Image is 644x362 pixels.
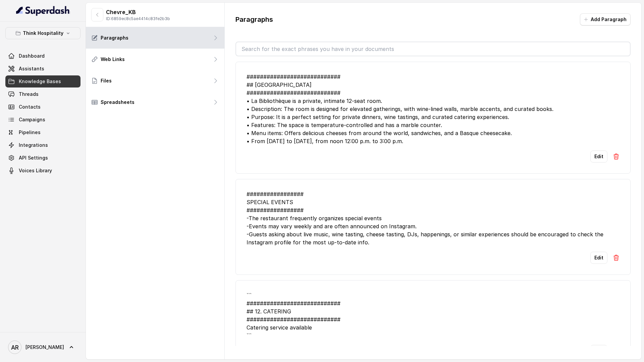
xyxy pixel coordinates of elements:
[19,155,48,161] span: API Settings
[247,73,620,145] div: ############################ ## [GEOGRAPHIC_DATA] ############################ • La Bibliothèque ...
[101,77,112,84] p: Files
[247,190,620,246] div: ################# SPECIAL EVENTS ################# -The restaurant frequently organizes special e...
[101,35,128,41] p: Paragraphs
[25,344,64,351] span: [PERSON_NAME]
[5,126,80,138] a: Pipelines
[5,114,80,126] a: Campaigns
[236,42,630,56] input: Search for the exact phrases you have in your documents
[5,63,80,75] a: Assistants
[19,104,41,110] span: Contacts
[106,16,170,21] p: ID: 6859ec8c5ae4414c83fe2b3b
[19,53,45,59] span: Dashboard
[101,56,125,63] p: Web Links
[580,13,631,25] button: Add Paragraph
[613,153,620,160] img: Delete
[590,252,607,264] button: Edit
[11,344,19,351] text: AR
[5,152,80,164] a: API Settings
[235,15,273,24] p: Paragraphs
[590,345,607,357] button: Edit
[5,27,80,39] button: Think Hospitality
[19,91,39,98] span: Threads
[23,29,63,37] p: Think Hospitality
[19,78,61,85] span: Knowledge Bases
[19,167,52,174] span: Voices Library
[590,150,607,163] button: Edit
[5,88,80,100] a: Threads
[5,101,80,113] a: Contacts
[5,139,80,151] a: Integrations
[106,8,170,16] p: Chevre_KB
[19,142,48,148] span: Integrations
[19,129,41,136] span: Pipelines
[247,291,620,340] div: ``` ############################ ## 12. CATERING ############################ Catering service av...
[5,338,80,357] a: [PERSON_NAME]
[16,5,70,16] img: light.svg
[5,50,80,62] a: Dashboard
[5,165,80,177] a: Voices Library
[19,65,44,72] span: Assistants
[19,116,45,123] span: Campaigns
[5,75,80,87] a: Knowledge Bases
[613,254,620,261] img: Delete
[101,99,135,106] p: Spreadsheets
